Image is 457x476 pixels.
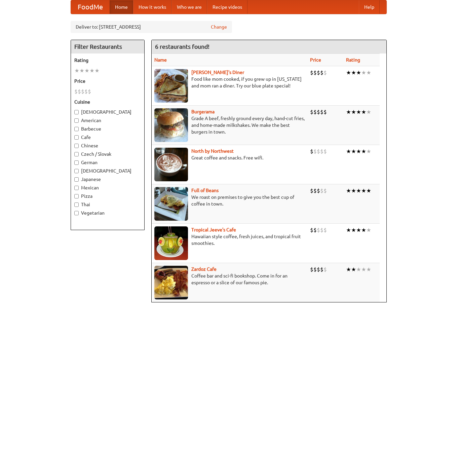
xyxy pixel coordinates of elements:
[74,142,141,149] label: Chinese
[310,69,313,76] li: $
[154,76,305,89] p: Food like mom cooked, if you grew up in [US_STATE] and mom ran a diner. Try our blue plate special!
[74,117,141,124] label: American
[317,226,320,234] li: $
[351,226,356,234] li: ★
[320,226,323,234] li: $
[310,266,313,273] li: $
[317,148,320,155] li: $
[310,57,321,63] a: Price
[313,226,317,234] li: $
[351,69,356,76] li: ★
[346,57,360,63] a: Rating
[74,194,79,198] input: Pizza
[74,160,79,165] input: German
[74,151,141,157] label: Czech / Slovak
[74,201,141,208] label: Thai
[89,67,94,74] li: ★
[366,148,371,155] li: ★
[310,148,313,155] li: $
[74,152,79,156] input: Czech / Slovak
[191,266,217,272] a: Zardoz Cafe
[74,134,141,141] label: Cafe
[366,69,371,76] li: ★
[361,187,366,194] li: ★
[191,188,219,193] a: Full of Beans
[313,148,317,155] li: $
[154,108,188,142] img: burgerama.jpg
[154,69,188,103] img: sallys.jpg
[74,211,79,215] input: Vegetarian
[356,69,361,76] li: ★
[74,78,141,84] h5: Price
[211,24,227,30] a: Change
[155,43,210,50] ng-pluralize: 6 restaurants found!
[88,88,91,95] li: $
[74,125,141,132] label: Barbecue
[74,110,79,114] input: [DEMOGRAPHIC_DATA]
[361,226,366,234] li: ★
[172,0,207,14] a: Who we are
[361,148,366,155] li: ★
[133,0,172,14] a: How it works
[366,187,371,194] li: ★
[323,266,327,273] li: $
[351,187,356,194] li: ★
[323,226,327,234] li: $
[346,226,351,234] li: ★
[320,69,323,76] li: $
[74,193,141,199] label: Pizza
[84,88,88,95] li: $
[191,148,234,154] b: North by Northwest
[74,203,79,207] input: Thai
[207,0,247,14] a: Recipe videos
[154,226,188,260] img: jeeves.jpg
[366,226,371,234] li: ★
[317,69,320,76] li: $
[323,69,327,76] li: $
[356,108,361,116] li: ★
[323,108,327,116] li: $
[313,69,317,76] li: $
[74,177,79,182] input: Japanese
[323,148,327,155] li: $
[346,148,351,155] li: ★
[74,176,141,183] label: Japanese
[74,159,141,166] label: German
[74,109,141,115] label: [DEMOGRAPHIC_DATA]
[317,266,320,273] li: $
[81,88,84,95] li: $
[79,67,84,74] li: ★
[74,67,79,74] li: ★
[191,227,236,232] a: Tropical Jeeve's Cafe
[154,148,188,181] img: north.jpg
[346,187,351,194] li: ★
[323,187,327,194] li: $
[94,67,100,74] li: ★
[74,135,79,140] input: Cafe
[313,187,317,194] li: $
[78,88,81,95] li: $
[346,69,351,76] li: ★
[74,168,141,174] label: [DEMOGRAPHIC_DATA]
[191,109,215,114] a: Burgerama
[154,115,305,135] p: Grade A beef, freshly ground every day, hand-cut fries, and home-made milkshakes. We make the bes...
[356,187,361,194] li: ★
[310,108,313,116] li: $
[74,88,78,95] li: $
[313,108,317,116] li: $
[356,266,361,273] li: ★
[154,57,167,63] a: Name
[154,272,305,286] p: Coffee bar and sci-fi bookshop. Come in for an espresso or a slice of our famous pie.
[154,154,305,161] p: Great coffee and snacks. Free wifi.
[317,187,320,194] li: $
[351,266,356,273] li: ★
[74,210,141,216] label: Vegetarian
[71,0,110,14] a: FoodMe
[313,266,317,273] li: $
[74,127,79,131] input: Barbecue
[320,148,323,155] li: $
